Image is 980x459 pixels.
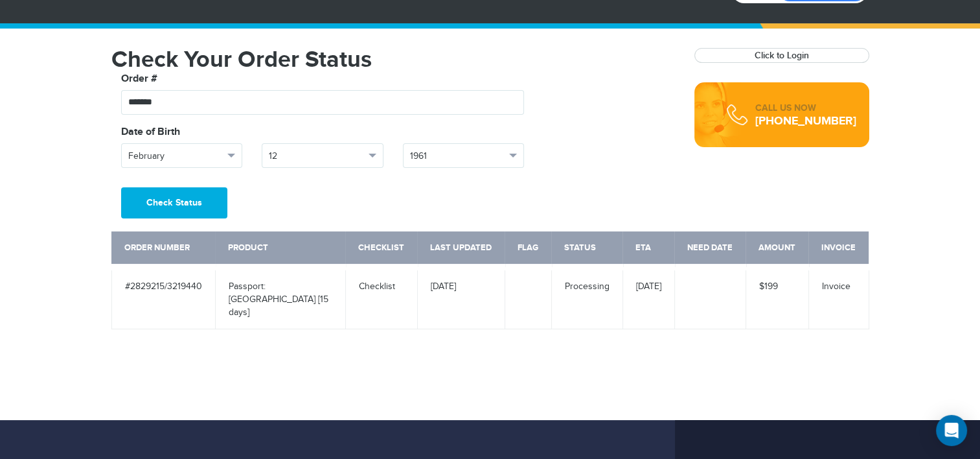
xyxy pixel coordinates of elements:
h1: Check Your Order Status [111,48,675,71]
td: #2829215/3219440 [111,267,215,329]
td: $199 [746,267,808,329]
td: [DATE] [417,267,505,329]
td: Passport: [GEOGRAPHIC_DATA] [15 days] [215,267,345,329]
span: 12 [269,150,365,163]
button: 12 [262,143,383,168]
label: Date of Birth [121,124,180,140]
th: Product [215,231,345,267]
th: Status [551,231,622,267]
button: February [121,143,243,168]
th: Order Number [111,231,215,267]
div: Open Intercom Messenger [936,415,967,446]
label: Order # [121,71,157,87]
span: February [128,150,224,163]
a: Click to Login [755,50,809,61]
th: Need Date [674,231,746,267]
td: [DATE] [622,267,674,329]
th: Flag [505,231,551,267]
th: Last Updated [417,231,505,267]
a: Invoice [822,281,850,292]
div: [PHONE_NUMBER] [755,115,856,128]
th: Amount [746,231,808,267]
th: Checklist [345,231,417,267]
th: ETA [622,231,674,267]
div: CALL US NOW [755,102,856,115]
span: 1961 [410,150,506,163]
button: 1961 [403,143,525,168]
a: Checklist [359,281,395,292]
td: Processing [551,267,622,329]
th: Invoice [808,231,869,267]
button: Check Status [121,187,227,218]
